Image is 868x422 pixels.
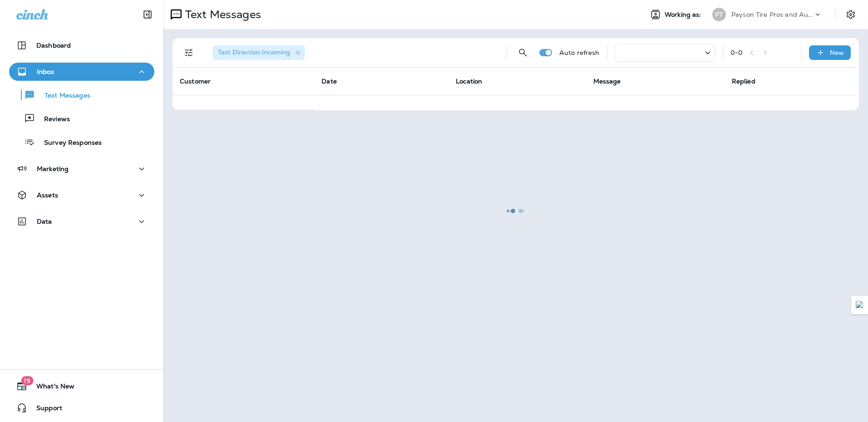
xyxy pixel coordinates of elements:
p: Inbox [37,68,54,75]
p: Assets [37,191,58,199]
button: Collapse Sidebar [135,5,160,24]
p: New [830,49,844,56]
button: Dashboard [9,36,154,54]
button: 19What's New [9,377,154,395]
button: Data [9,212,154,231]
button: Assets [9,186,154,204]
p: Data [37,218,52,225]
button: Support [9,399,154,417]
button: Survey Responses [9,132,154,152]
p: Marketing [37,165,69,172]
p: Survey Responses [35,139,102,147]
p: Dashboard [36,42,71,49]
button: Text Messages [9,85,154,104]
button: Marketing [9,160,154,178]
span: 19 [21,376,33,385]
p: Text Messages [35,92,90,100]
p: Reviews [35,115,70,124]
span: What's New [27,383,74,393]
button: Reviews [9,109,154,128]
span: Support [27,404,62,415]
button: Inbox [9,63,154,81]
img: Detect Auto [856,301,864,309]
